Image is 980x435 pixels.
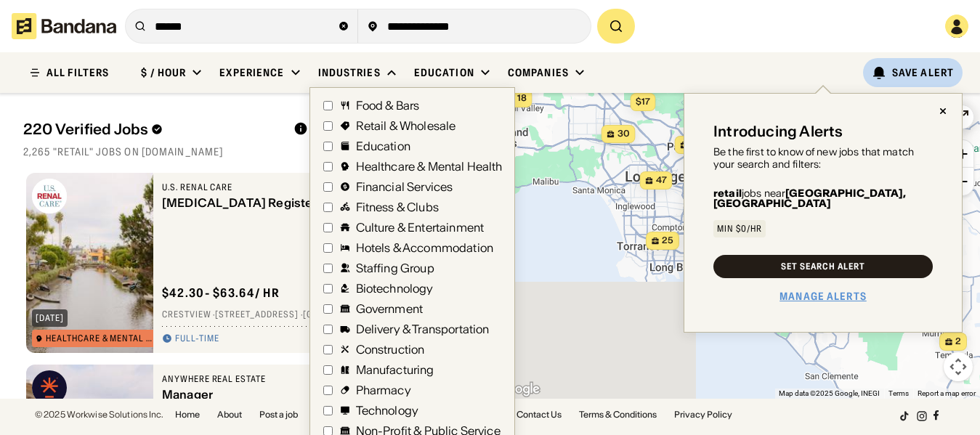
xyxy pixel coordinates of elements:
div: Experience [219,66,284,79]
span: 2 [955,336,961,348]
div: Construction [356,343,425,355]
div: Be the first to know of new jobs that match your search and filters: [713,146,933,171]
b: [GEOGRAPHIC_DATA], [GEOGRAPHIC_DATA] [713,187,907,210]
div: Delivery & Transportation [356,323,490,335]
span: 18 [517,92,526,105]
div: Pharmacy [356,384,411,396]
div: Biotechnology [356,282,434,294]
span: 30 [617,128,629,140]
a: Open this area in Google Maps (opens a new window) [494,380,542,399]
img: Google [494,380,542,399]
div: Companies [508,66,569,79]
a: Privacy Policy [674,410,732,419]
span: $17 [635,96,649,107]
div: Set Search Alert [781,262,864,271]
span: Map data ©2025 Google, INEGI [779,389,880,397]
span: 47 [655,174,666,187]
img: Anywhere Real Estate logo [32,370,67,405]
div: [MEDICAL_DATA] Registered Nurse [162,196,416,210]
button: Map camera controls [944,352,973,381]
a: Terms (opens in new tab) [888,389,909,397]
div: Anywhere Real Estate [162,373,416,385]
div: Manager [162,388,416,402]
div: Education [414,66,474,79]
div: 220 Verified Jobs [23,121,282,138]
div: [DATE] [36,314,64,322]
div: Crestview · [STREET_ADDRESS] · [GEOGRAPHIC_DATA] [162,309,441,321]
div: $ / hour [141,66,186,79]
div: grid [23,167,467,399]
a: Contact Us [517,410,562,419]
div: Financial Services [356,181,453,192]
div: © 2025 Workwise Solutions Inc. [35,410,163,419]
div: Culture & Entertainment [356,221,485,233]
a: Terms & Conditions [579,410,657,419]
div: Hotels & Accommodation [356,242,494,253]
div: Retail & Wholesale [356,120,456,131]
div: Staffing Group [356,262,434,274]
div: jobs near [713,188,933,208]
a: About [217,410,242,419]
a: Manage Alerts [779,290,867,303]
div: Healthcare & Mental Health [356,160,503,172]
div: Manufacturing [356,364,434,375]
div: Save Alert [892,66,954,79]
div: ALL FILTERS [46,68,109,78]
div: Introducing Alerts [713,123,843,140]
a: Report a map error [918,389,976,397]
div: Healthcare & Mental Health [46,334,155,343]
div: Industries [318,66,381,79]
div: Full-time [175,333,219,345]
div: $ 42.30 - $63.64 / hr [162,285,280,301]
div: Fitness & Clubs [356,201,439,213]
a: Post a job [259,410,298,419]
div: Education [356,140,410,152]
div: U.S. Renal Care [162,182,416,193]
a: Home [175,410,200,419]
div: Technology [356,404,419,416]
div: 2,265 "retail" jobs on [DOMAIN_NAME] [23,145,467,158]
b: retail [713,187,742,200]
div: Food & Bars [356,99,420,111]
img: Bandana logotype [12,13,116,39]
span: 25 [662,235,673,247]
div: Government [356,303,424,314]
div: Min $0/hr [717,224,762,233]
img: U.S. Renal Care logo [32,179,67,214]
